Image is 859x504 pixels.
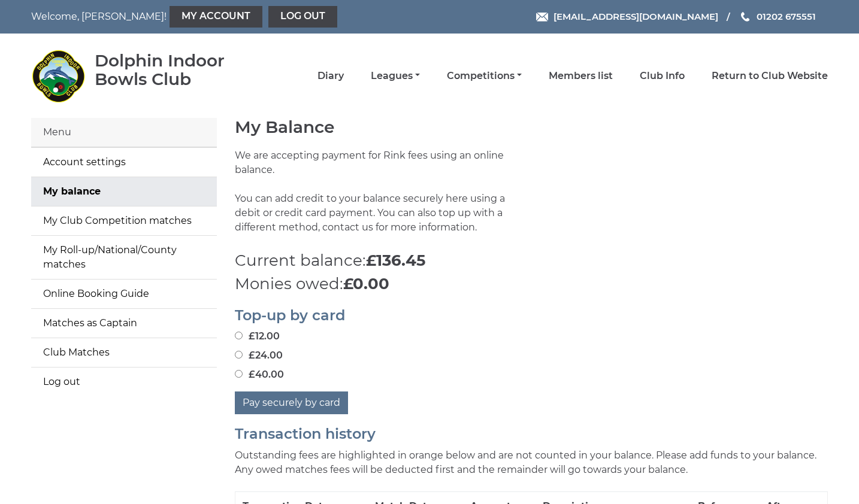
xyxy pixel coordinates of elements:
a: Phone us 01202 675551 [739,10,816,23]
a: Diary [317,69,344,83]
input: £40.00 [235,370,243,378]
button: Pay securely by card [235,391,348,414]
a: Competitions [447,69,522,83]
p: Outstanding fees are highlighted in orange below and are not counted in your balance. Please add ... [235,448,828,477]
a: Log out [268,6,337,28]
strong: £136.45 [366,251,425,270]
label: £12.00 [235,329,280,344]
a: Account settings [31,148,217,177]
input: £24.00 [235,351,243,359]
a: My Account [170,6,262,28]
strong: £0.00 [343,274,389,293]
nav: Welcome, [PERSON_NAME]! [31,6,353,28]
a: Matches as Captain [31,309,217,338]
a: Club Info [640,69,685,83]
a: Members list [549,69,613,83]
label: £40.00 [235,368,284,382]
a: Log out [31,368,217,396]
p: Monies owed: [235,272,828,296]
div: Dolphin Indoor Bowls Club [95,51,259,89]
h2: Transaction history [235,426,828,442]
a: Email [EMAIL_ADDRESS][DOMAIN_NAME] [536,10,718,23]
input: £12.00 [235,332,243,339]
a: Return to Club Website [712,69,828,83]
div: Menu [31,118,217,147]
a: My Roll-up/National/County matches [31,236,217,279]
span: [EMAIL_ADDRESS][DOMAIN_NAME] [553,11,718,22]
a: My Club Competition matches [31,207,217,235]
span: 01202 675551 [757,11,816,22]
p: Current balance: [235,249,828,272]
img: Phone us [741,12,749,22]
a: Online Booking Guide [31,280,217,308]
h1: My Balance [235,118,828,136]
img: Email [536,13,548,22]
p: We are accepting payment for Rink fees using an online balance. You can add credit to your balanc... [235,148,522,249]
a: Club Matches [31,338,217,367]
h2: Top-up by card [235,308,828,323]
img: Dolphin Indoor Bowls Club [31,49,85,103]
label: £24.00 [235,348,283,363]
a: Leagues [371,69,420,83]
a: My balance [31,177,217,206]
